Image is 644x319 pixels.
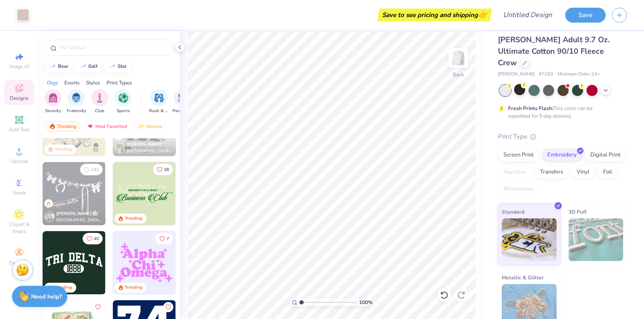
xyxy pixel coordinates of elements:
[155,233,173,244] button: Like
[44,89,61,114] div: filter for Sorority
[86,79,100,87] div: Styles
[113,231,176,294] img: 5cebe563-49b7-43da-a2ea-6f0641c834a8
[109,64,116,69] img: trend_line.gif
[43,162,106,225] img: 7d352a2d-4305-4ea0-9b4a-e2f249292673
[91,89,108,114] div: filter for Club
[126,142,162,148] span: [PERSON_NAME]
[67,89,86,114] button: filter button
[115,89,132,114] div: filter for Sports
[149,89,169,114] button: filter button
[498,35,609,68] span: [PERSON_NAME] Adult 9.7 Oz. Ultimate Cotton 90/10 Fleece Crew
[138,123,144,129] img: Newest.gif
[125,284,142,291] div: Trending
[55,146,72,153] div: Trending
[153,164,173,175] button: Like
[104,60,130,73] button: star
[55,284,72,291] div: Trending
[45,60,72,73] button: bear
[80,64,86,69] img: trend_line.gif
[379,9,490,21] div: Save to see pricing and shipping
[149,89,169,114] div: filter for Rush & Bid
[508,105,553,112] strong: Fresh Prints Flash:
[535,166,569,179] div: Transfers
[49,123,56,129] img: trending.gif
[105,162,168,225] img: b027258b-9401-4f33-8c5f-14b13e6016be
[31,293,62,301] strong: Need help?
[56,211,92,217] span: [PERSON_NAME]
[571,166,595,179] div: Vinyl
[118,64,126,69] div: star
[72,93,81,103] img: Fraternity Image
[478,9,487,20] span: 👉
[502,273,544,282] span: Metallic & Glitter
[92,209,98,216] img: topCreatorCrown.gif
[175,162,239,225] img: 8cdf3a84-a802-4e68-aefc-26ef9c2ae3b9
[502,218,557,261] img: Standard
[115,143,125,153] img: Avatar
[172,108,192,114] span: Parent's Weekend
[9,259,29,266] span: Decorate
[67,108,86,114] span: Fraternity
[498,183,539,196] div: Rhinestones
[569,218,624,261] img: 3D Puff
[10,95,29,101] span: Designs
[115,89,132,114] button: filter button
[565,8,606,23] button: Save
[172,89,192,114] div: filter for Parent's Weekend
[134,121,166,131] div: Newest
[87,123,94,129] img: most_fav.gif
[67,89,86,114] div: filter for Fraternity
[508,104,613,120] div: This color can be expedited for 5 day delivery.
[569,207,586,216] span: 3D Puff
[113,162,176,225] img: 1da25d63-bf3f-4a3a-a411-2c53482b95d0
[44,212,55,222] img: Avatar
[175,231,239,294] img: 26421187-7a47-4df5-a832-1a1e79a476a0
[453,71,464,78] div: Back
[498,132,627,142] div: Print Type
[149,108,169,114] span: Rush & Bid
[118,93,128,103] img: Sports Image
[106,79,132,87] div: Print Types
[44,89,61,114] button: filter button
[164,168,169,172] span: 38
[498,149,539,162] div: Screen Print
[88,64,98,69] div: golf
[91,89,108,114] button: filter button
[359,299,373,306] span: 100 %
[75,60,101,73] button: golf
[178,93,187,103] img: Parent's Weekend Image
[125,215,142,222] div: Trending
[585,149,626,162] div: Digital Print
[163,302,173,312] button: Like
[126,148,172,154] span: [GEOGRAPHIC_DATA], [GEOGRAPHIC_DATA][US_STATE]
[56,217,102,223] span: [GEOGRAPHIC_DATA], [GEOGRAPHIC_DATA][US_STATE]
[13,189,26,196] span: Greek
[83,121,131,131] div: Most Favorited
[64,79,80,87] div: Events
[105,231,168,294] img: 9f90d25e-8900-4f8a-b246-2e7d8f0b5452
[167,237,169,241] span: 7
[47,79,58,87] div: Orgs
[502,207,524,216] span: Standard
[91,168,99,172] span: 142
[49,64,56,69] img: trend_line.gif
[117,108,130,114] span: Sports
[598,166,618,179] div: Foil
[43,231,106,294] img: fc44965f-dbf8-44ca-9433-fd48d42a5e33
[172,89,192,114] button: filter button
[95,108,104,114] span: Club
[450,49,467,67] img: Back
[498,71,535,78] span: [PERSON_NAME]
[95,93,104,103] img: Club Image
[58,64,68,69] div: bear
[9,63,29,70] span: Image AI
[93,302,103,312] button: Like
[542,149,582,162] div: Embroidery
[9,126,29,133] span: Add Text
[496,6,559,23] input: Untitled Design
[94,237,99,241] span: 40
[4,221,34,235] span: Clipart & logos
[539,71,553,78] span: # F260
[11,158,28,165] span: Upload
[498,166,532,179] div: Applique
